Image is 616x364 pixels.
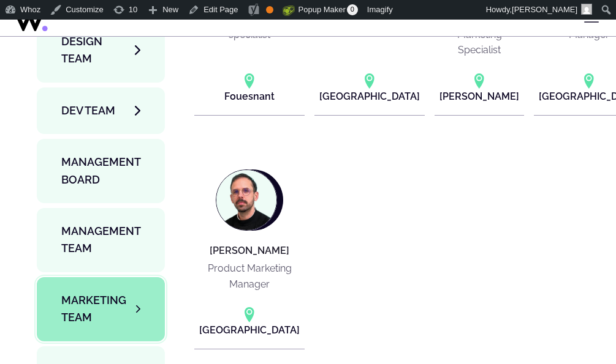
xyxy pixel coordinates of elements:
span: 0 [347,4,358,15]
p: [GEOGRAPHIC_DATA] [199,322,300,338]
div: OK [266,6,273,13]
p: [GEOGRAPHIC_DATA] [319,89,420,104]
p: [PERSON_NAME] [439,89,519,104]
iframe: Chatbot [535,283,599,347]
h4: [PERSON_NAME] [210,245,289,256]
span: Design team [61,33,135,68]
img: Maxime BLANCARD [216,170,276,230]
span: Marketing Team [61,292,136,327]
span: Dev team [61,102,115,119]
p: Fouesnant [224,89,275,104]
span: Management Board [61,154,140,188]
p: Product Marketing Manager [199,261,300,292]
span: Management Team [61,223,140,258]
span: [PERSON_NAME] [512,5,577,14]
